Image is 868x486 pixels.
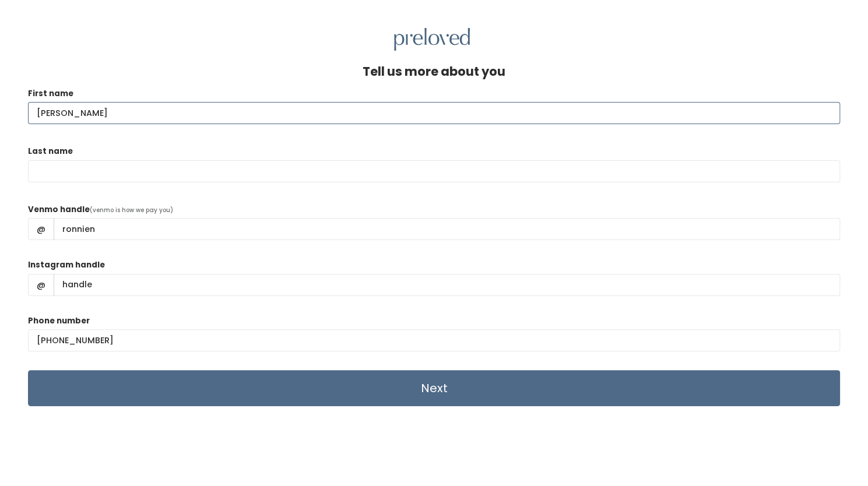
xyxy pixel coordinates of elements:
label: First name [28,88,73,100]
img: preloved logo [394,28,470,51]
label: Phone number [28,315,90,327]
input: Next [28,370,840,406]
input: handle [54,274,840,296]
label: Last name [28,146,73,157]
label: Venmo handle [28,204,90,216]
span: @ [28,274,54,296]
input: handle [54,218,840,240]
label: Instagram handle [28,259,105,271]
span: @ [28,218,54,240]
span: (venmo is how we pay you) [90,206,173,214]
input: (___) ___-____ [28,329,840,351]
h4: Tell us more about you [363,65,505,78]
